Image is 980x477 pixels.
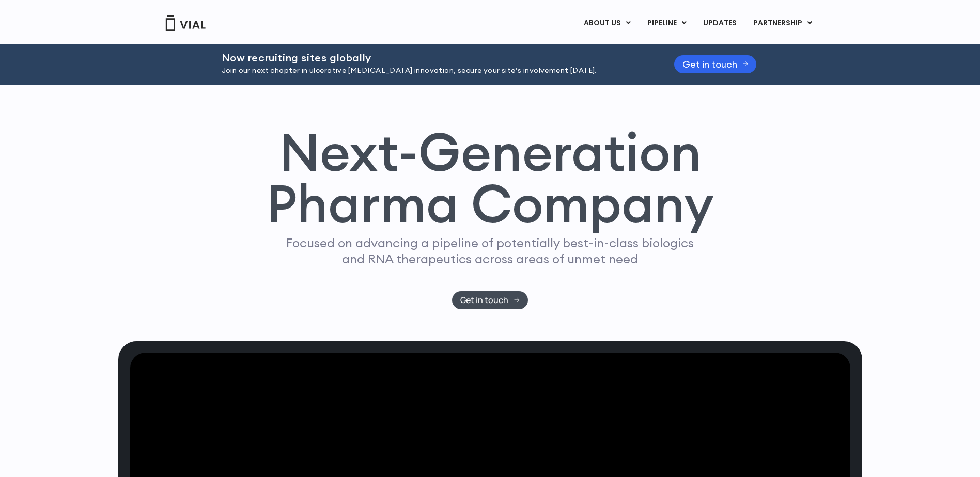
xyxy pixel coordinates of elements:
[452,291,528,309] a: Get in touch
[575,14,639,32] a: ABOUT USMenu Toggle
[745,14,820,32] a: PARTNERSHIPMenu Toggle
[165,15,206,31] img: Vial Logo
[639,14,694,32] a: PIPELINEMenu Toggle
[222,52,648,63] h2: Now recruiting sites globally
[674,55,757,73] a: Get in touch
[682,60,737,68] span: Get in touch
[267,126,714,230] h1: Next-Generation Pharma Company
[282,235,698,267] p: Focused on advancing a pipeline of potentially best-in-class biologics and RNA therapeutics acros...
[695,14,744,32] a: UPDATES
[222,65,648,76] p: Join our next chapter in ulcerative [MEDICAL_DATA] innovation, secure your site’s involvement [DA...
[460,296,508,304] span: Get in touch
